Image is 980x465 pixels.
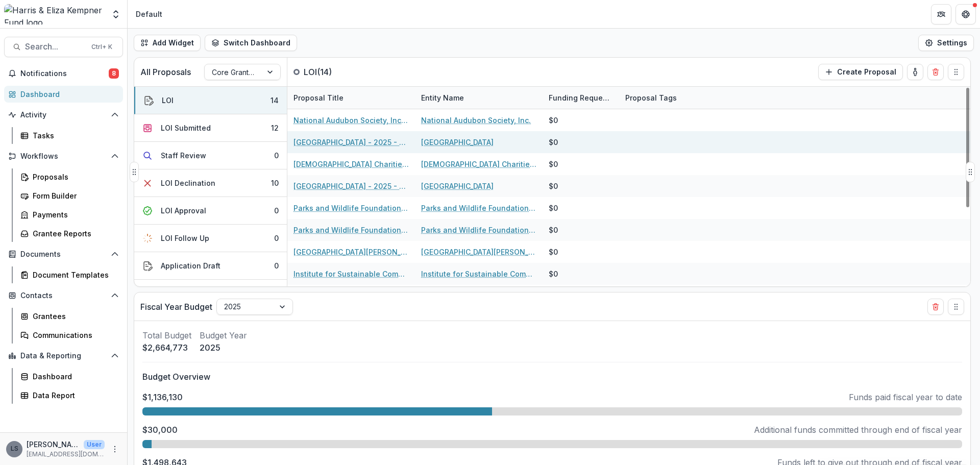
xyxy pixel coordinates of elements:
a: [GEOGRAPHIC_DATA][PERSON_NAME] - 2025 - Letter of Interest 2025 [293,247,409,257]
p: [PERSON_NAME] [27,439,80,450]
div: Proposal Tags [619,87,747,109]
button: Get Help [955,4,976,25]
button: LOI Follow Up0 [134,225,287,252]
a: [DEMOGRAPHIC_DATA] Charities of the Archdiocese of [GEOGRAPHIC_DATA]-[GEOGRAPHIC_DATA] - 2025 - L... [293,159,409,169]
div: Default [136,9,162,19]
a: Proposals [16,168,123,185]
div: Proposals [33,172,115,182]
div: 0 [274,233,279,243]
div: Staff Review [161,150,206,161]
button: Open Documents [4,246,123,262]
p: Budget Year [200,329,247,341]
span: Search... [25,42,85,52]
button: Switch Dashboard [205,35,297,51]
div: Entity Name [415,92,470,103]
div: Entity Name [415,87,543,109]
div: Funding Requested [543,92,619,103]
button: Notifications8 [4,65,123,82]
button: Open Workflows [4,148,123,164]
div: Funding Requested [543,87,619,109]
p: Additional funds committed through end of fiscal year [754,424,962,436]
div: Data Report [33,390,115,401]
div: Proposal Title [287,87,415,109]
span: Workflows [20,152,107,161]
button: Staff Review0 [134,142,287,169]
a: Payments [16,206,123,223]
a: Communications [16,327,123,344]
span: Activity [20,111,107,119]
div: Document Templates [33,270,115,280]
a: Document Templates [16,266,123,283]
div: $0 [549,203,558,213]
img: Harris & Eliza Kempner Fund logo [4,4,105,25]
button: LOI Declination10 [134,169,287,197]
p: Fiscal Year Budget [140,301,212,313]
p: Total Budget [142,329,191,341]
button: Drag [130,162,139,182]
button: Search... [4,37,123,57]
div: LOI Declination [161,178,215,188]
button: Drag [948,299,964,315]
button: toggle-assigned-to-me [907,64,923,80]
div: 12 [271,123,279,133]
p: $2,664,773 [142,341,191,354]
span: Documents [20,250,107,259]
div: 0 [274,205,279,216]
a: Dashboard [4,86,123,103]
nav: breadcrumb [132,7,166,21]
p: $30,000 [142,424,178,436]
a: National Audubon Society, Inc. - 2025 - Letter of Interest 2025 [293,115,409,126]
p: $1,136,130 [142,391,183,403]
button: Open entity switcher [109,4,123,25]
button: Partners [931,4,951,25]
div: Form Builder [33,190,115,201]
a: Parks and Wildlife Foundation of [US_STATE], Inc. (TPWF) [421,225,536,235]
div: $0 [549,181,558,191]
a: Parks and Wildlife Foundation of [US_STATE], Inc. (TPWF) - 2025 - Letter of Interest 2025 [293,225,409,235]
span: Notifications [20,69,109,78]
a: Institute for Sustainable Communities [421,268,536,279]
a: Data Report [16,387,123,404]
a: Institute for Sustainable Communities - 2025 - Letter of Interest 2025 [293,268,409,279]
div: 0 [274,260,279,271]
div: LOI Submitted [161,123,211,133]
p: All Proposals [140,66,191,78]
div: Tasks [33,130,115,141]
div: LOI [162,95,174,106]
button: LOI Submitted12 [134,114,287,142]
div: Proposal Title [287,92,350,103]
p: User [84,440,105,449]
button: Delete card [927,299,944,315]
div: Application Draft [161,260,220,271]
div: Grantees [33,311,115,322]
div: $0 [549,225,558,235]
div: Grantee Reports [33,228,115,239]
div: Ctrl + K [89,41,114,53]
a: Dashboard [16,368,123,385]
div: LOI Follow Up [161,233,209,243]
a: [GEOGRAPHIC_DATA] [421,181,494,191]
button: Settings [918,35,974,51]
div: 0 [274,150,279,161]
div: 14 [271,95,279,106]
div: Proposal Tags [619,92,683,103]
a: [DEMOGRAPHIC_DATA] Charities of the Archdiocese of [GEOGRAPHIC_DATA]-[GEOGRAPHIC_DATA] [421,159,536,169]
div: Communications [33,330,115,340]
a: Parks and Wildlife Foundation of [US_STATE], Inc. (TPWF) - 2025 - Letter of Interest 2025 [293,203,409,213]
div: $0 [549,115,558,126]
a: Grantee Reports [16,225,123,242]
button: Open Data & Reporting [4,348,123,364]
button: Drag [966,162,975,182]
div: $0 [549,268,558,279]
button: LOI Approval0 [134,197,287,225]
button: Add Widget [134,35,201,51]
button: Open Activity [4,107,123,123]
button: Open Contacts [4,287,123,304]
button: LOI14 [134,87,287,114]
button: Create Proposal [818,64,903,80]
div: Payments [33,209,115,220]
